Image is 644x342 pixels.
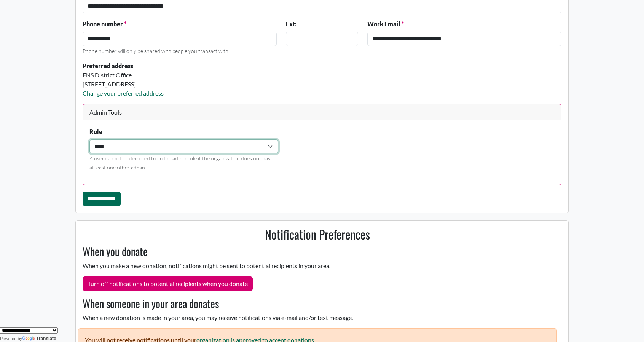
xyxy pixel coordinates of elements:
[83,48,230,54] small: Phone number will only be shared with people you transact with.
[22,336,56,341] a: Translate
[83,104,561,121] div: Admin Tools
[83,19,126,29] label: Phone number
[286,19,296,29] label: Ext:
[78,227,557,241] h2: Notification Preferences
[89,127,102,136] label: Role
[367,19,404,29] label: Work Email
[83,276,253,291] button: Turn off notifications to potential recipients when you donate
[78,245,557,258] h3: When you donate
[83,80,358,89] div: [STREET_ADDRESS]
[78,313,557,322] p: When a new donation is made in your area, you may receive notifications via e-mail and/or text me...
[78,261,557,270] p: When you make a new donation, notifications might be sent to potential recipients in your area.
[22,336,36,342] img: Google Translate
[78,297,557,310] h3: When someone in your area donates
[83,89,164,97] a: Change your preferred address
[83,62,133,69] strong: Preferred address
[89,155,273,171] small: A user cannot be demoted from the admin role if the organization does not have at least one other...
[83,70,358,80] div: FNS District Office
